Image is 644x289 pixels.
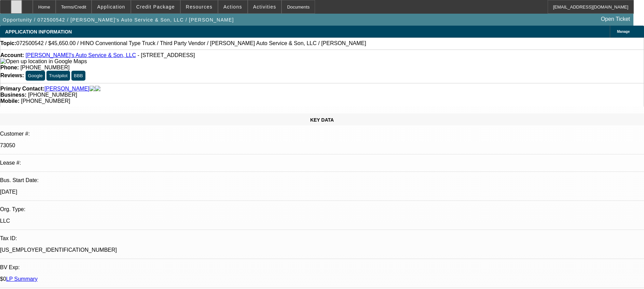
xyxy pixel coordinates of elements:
strong: Mobile: [0,98,19,104]
strong: Primary Contact: [0,86,44,92]
span: Opportunity / 072500542 / [PERSON_NAME]'s Auto Service & Son, LLC / [PERSON_NAME] [3,17,234,23]
span: Actions [223,4,242,10]
a: LP Summary [6,276,38,282]
a: View Google Maps [0,58,87,64]
a: Open Ticket [598,13,633,25]
button: BBB [71,71,85,81]
strong: Phone: [0,65,19,70]
button: Credit Package [131,0,180,13]
span: Manage [617,30,630,33]
span: [PHONE_NUMBER] [28,92,77,98]
button: Actions [218,0,247,13]
span: Application [97,4,125,10]
button: Activities [248,0,282,13]
span: Credit Package [136,4,175,10]
button: Application [92,0,130,13]
span: Activities [253,4,276,10]
span: Resources [186,4,213,10]
span: 072500542 / $45,650.00 / HINO Conventional Type Truck / Third Party Vendor / [PERSON_NAME] Auto S... [16,40,366,46]
strong: Reviews: [0,72,24,78]
strong: Account: [0,52,24,58]
strong: Business: [0,92,26,98]
button: Resources [181,0,218,13]
img: linkedin-icon.png [95,86,100,92]
span: [PHONE_NUMBER] [21,98,70,104]
span: - [STREET_ADDRESS] [137,52,195,58]
button: Google [26,71,45,81]
span: APPLICATION INFORMATION [5,29,72,35]
img: facebook-icon.png [90,86,95,92]
a: [PERSON_NAME] [44,86,90,92]
span: KEY DATA [310,117,334,123]
a: [PERSON_NAME]'s Auto Service & Son, LLC [26,52,136,58]
span: [PHONE_NUMBER] [20,65,70,70]
button: Trustpilot [46,71,70,81]
strong: Topic: [0,40,16,46]
img: Open up location in Google Maps [0,58,87,65]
